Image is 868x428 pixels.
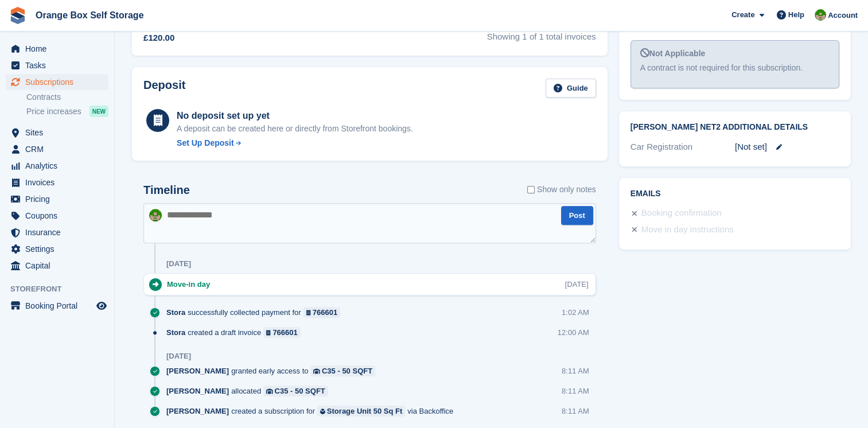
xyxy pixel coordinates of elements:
[25,241,94,257] span: Settings
[630,141,735,154] div: Car Registration
[640,48,830,60] div: Not Applicable
[487,21,596,45] span: Showing 1 of 1 total invoices
[562,386,589,396] div: 8:11 AM
[25,174,94,190] span: Invoices
[303,307,341,318] a: 766601
[25,141,94,157] span: CRM
[562,307,589,318] div: 1:02 AM
[166,365,381,376] div: granted early access to
[6,298,108,314] a: menu
[166,352,191,361] div: [DATE]
[166,327,185,338] span: Stora
[527,184,596,196] label: Show only notes
[26,92,108,103] a: Contracts
[25,41,94,57] span: Home
[788,9,804,21] span: Help
[10,283,114,295] span: Storefront
[25,224,94,240] span: Insurance
[313,307,337,318] div: 766601
[177,137,413,149] a: Set Up Deposit
[6,74,108,90] a: menu
[6,57,108,73] a: menu
[6,258,108,274] a: menu
[149,209,162,221] img: Eric Smith
[310,365,375,376] a: C35 - 50 SQFT
[263,327,301,338] a: 766601
[25,74,94,90] span: Subscriptions
[167,279,216,290] div: Move-in day
[25,57,94,73] span: Tasks
[177,109,413,123] div: No deposit set up yet
[731,9,754,21] span: Create
[641,223,734,237] div: Move in day instructions
[317,406,405,417] a: Storage Unit 50 Sq Ft
[6,41,108,57] a: menu
[546,79,596,98] a: Guide
[143,184,190,197] h2: Timeline
[143,79,185,98] h2: Deposit
[558,327,589,338] div: 12:00 AM
[562,365,589,376] div: 8:11 AM
[6,174,108,190] a: menu
[25,298,94,314] span: Booking Portal
[6,124,108,141] a: menu
[166,259,191,269] div: [DATE]
[630,123,839,132] h2: [PERSON_NAME] Net2 Additional Details
[815,9,826,21] img: Eric Smith
[166,406,229,417] span: [PERSON_NAME]
[527,184,535,196] input: Show only notes
[9,7,26,24] img: stora-icon-8386f47178a22dfd0bd8f6a31ec36ba5ce8667c1dd55bd0f319d3a0aa187defe.svg
[640,62,830,74] div: A contract is not required for this subscription.
[177,137,234,149] div: Set Up Deposit
[26,105,108,118] a: Price increases NEW
[25,158,94,174] span: Analytics
[166,327,306,338] div: created a draft invoice
[6,141,108,157] a: menu
[641,207,722,220] div: Booking confirmation
[275,386,325,396] div: C35 - 50 SQFT
[735,141,839,154] div: [Not set]
[166,365,229,376] span: [PERSON_NAME]
[6,158,108,174] a: menu
[177,123,413,135] p: A deposit can be created here or directly from Storefront bookings.
[273,327,297,338] div: 766601
[166,406,459,417] div: created a subscription for via Backoffice
[89,106,108,117] div: NEW
[6,241,108,257] a: menu
[6,191,108,207] a: menu
[25,208,94,224] span: Coupons
[25,191,94,207] span: Pricing
[322,365,372,376] div: C35 - 50 SQFT
[166,386,229,396] span: [PERSON_NAME]
[6,224,108,240] a: menu
[31,6,149,25] a: Orange Box Self Storage
[562,406,589,417] div: 8:11 AM
[630,189,839,199] h2: Emails
[25,258,94,274] span: Capital
[327,406,402,417] div: Storage Unit 50 Sq Ft
[166,307,346,318] div: successfully collected payment for
[166,307,185,318] span: Stora
[95,299,108,313] a: Preview store
[166,386,334,396] div: allocated
[565,279,589,290] div: [DATE]
[561,206,593,225] button: Post
[263,386,328,396] a: C35 - 50 SQFT
[26,106,81,117] span: Price increases
[143,32,201,45] div: £120.00
[828,10,858,21] span: Account
[25,124,94,141] span: Sites
[6,208,108,224] a: menu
